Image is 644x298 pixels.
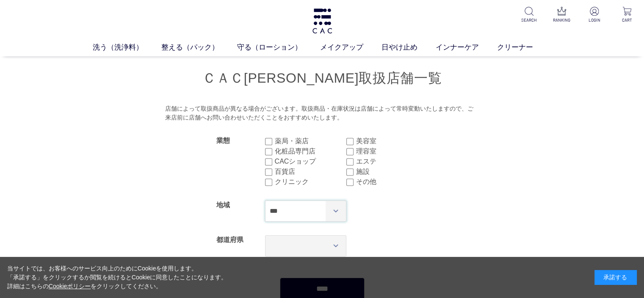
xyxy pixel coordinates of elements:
a: SEARCH [519,7,539,23]
a: インナーケア [436,42,497,53]
a: 整える（パック） [161,42,237,53]
a: 日やけ止め [381,42,436,53]
div: 承諾する [594,270,637,285]
label: 美容室 [356,136,428,146]
label: エステ [356,156,428,167]
label: 業態 [216,137,230,144]
a: 守る（ローション） [237,42,320,53]
a: クリーナー [497,42,551,53]
a: LOGIN [584,7,605,23]
label: 理容室 [356,146,428,156]
a: 洗う（洗浄料） [93,42,161,53]
img: logo [311,8,333,33]
p: RANKING [551,17,572,23]
a: RANKING [551,7,572,23]
div: 店舗によって取扱商品が異なる場合がございます。取扱商品・在庫状況は店舗によって常時変動いたしますので、ご来店前に店舗へお問い合わせいただくことをおすすめいたします。 [165,104,479,123]
label: 百貨店 [275,167,346,177]
label: 薬局・薬店 [275,136,346,146]
a: Cookieポリシー [49,283,91,290]
p: LOGIN [584,17,605,23]
h1: ＣＡＣ[PERSON_NAME]取扱店舗一覧 [111,69,534,87]
div: 当サイトでは、お客様へのサービス向上のためにCookieを使用します。 「承諾する」をクリックするか閲覧を続けるとCookieに同意したことになります。 詳細はこちらの をクリックしてください。 [7,264,227,291]
label: 地域 [216,201,230,209]
a: メイクアップ [320,42,381,53]
a: CART [616,7,637,23]
label: クリニック [275,177,346,187]
label: 施設 [356,167,428,177]
label: その他 [356,177,428,187]
p: SEARCH [519,17,539,23]
p: CART [616,17,637,23]
label: 都道府県 [216,236,243,243]
label: 化粧品専門店 [275,146,346,156]
label: CACショップ [275,156,346,167]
